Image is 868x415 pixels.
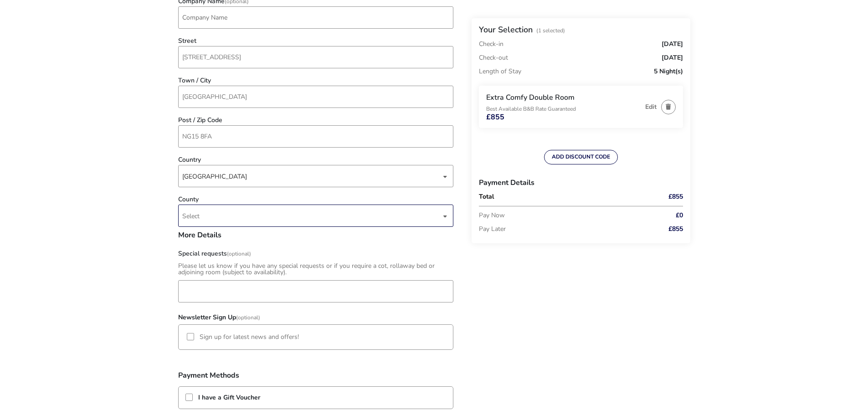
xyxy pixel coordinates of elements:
[668,194,683,200] span: £855
[645,103,657,110] button: Edit
[178,212,453,220] p-dropdown: County
[178,117,222,123] label: Post / Zip Code
[178,372,453,379] h3: Payment Methods
[178,77,211,84] label: Town / City
[178,38,196,44] label: Street
[443,207,447,225] div: dropdown trigger
[198,395,260,401] label: I have a Gift Voucher
[479,172,683,194] h3: Payment Details
[479,51,508,65] p: Check-out
[479,209,642,222] p: Pay Now
[227,250,251,257] span: (Optional)
[178,231,453,246] h3: More Details
[182,165,441,187] span: [object Object]
[178,125,453,148] input: post
[544,150,618,164] button: ADD DISCOUNT CODE
[486,113,504,121] span: £855
[486,93,641,102] h3: Extra Comfy Double Room
[536,27,565,34] span: (1 Selected)
[662,55,683,61] span: [DATE]
[486,106,641,112] p: Best Available B&B Rate Guaranteed
[178,157,201,163] label: Country
[676,212,683,219] span: £0
[178,251,251,257] label: Special requests
[668,226,683,232] span: £855
[479,194,642,200] p: Total
[178,196,199,203] label: County
[182,212,200,220] span: Select
[479,41,503,47] p: Check-in
[178,263,453,276] div: Please let us know if you have any special requests or if you require a cot, rollaway bed or adjo...
[443,168,447,185] div: dropdown trigger
[479,24,533,35] h2: Your Selection
[654,68,683,75] span: 5 Night(s)
[236,314,260,321] span: (Optional)
[178,6,453,29] input: company
[178,172,453,181] p-dropdown: Country
[182,165,441,188] div: [GEOGRAPHIC_DATA]
[182,205,441,226] span: Select
[479,222,642,236] p: Pay Later
[178,46,453,68] input: street
[178,86,453,108] input: town
[662,41,683,47] span: [DATE]
[178,280,453,302] input: field_147
[178,307,453,324] h3: Newsletter Sign Up
[200,334,299,340] label: Sign up for latest news and offers!
[479,65,521,78] p: Length of Stay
